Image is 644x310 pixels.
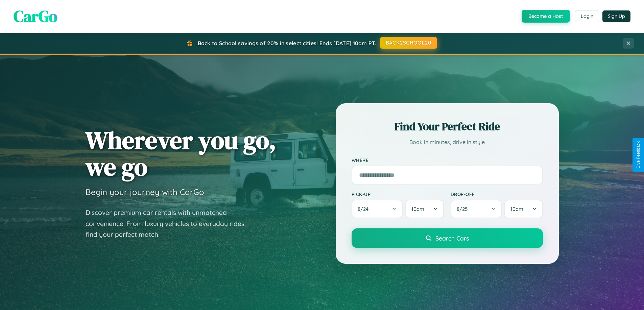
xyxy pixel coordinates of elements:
label: Where [352,157,543,163]
h1: Wherever you go, we go [86,127,276,180]
span: Search Cars [435,234,469,242]
label: Pick-up [352,191,444,197]
h2: Find Your Perfect Ride [352,119,543,134]
button: Become a Host [522,10,570,23]
p: Book in minutes, drive in style [352,137,543,147]
span: 10am [411,206,424,212]
div: Give Feedback [636,141,641,169]
span: Back to School savings of 20% in select cities! Ends [DATE] 10am PT. [198,40,376,47]
span: CarGo [14,5,57,27]
button: Sign Up [602,10,630,22]
button: BACK2SCHOOL20 [380,37,437,49]
button: Login [575,10,599,22]
button: Search Cars [352,228,543,248]
label: Drop-off [451,191,543,197]
span: 10am [510,206,523,212]
button: 8/25 [451,200,502,218]
button: 10am [405,200,444,218]
span: 8 / 24 [358,206,372,212]
button: 8/24 [352,200,403,218]
span: 8 / 25 [457,206,471,212]
h3: Begin your journey with CarGo [86,187,204,197]
button: 10am [504,200,543,218]
p: Discover premium car rentals with unmatched convenience. From luxury vehicles to everyday rides, ... [86,207,255,240]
